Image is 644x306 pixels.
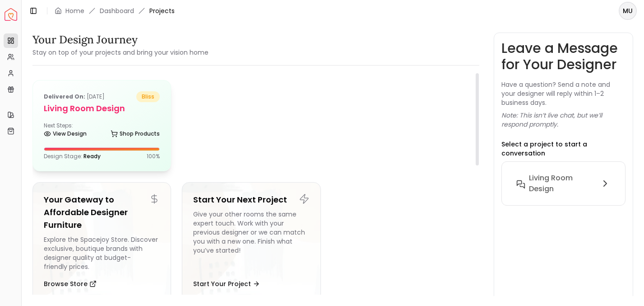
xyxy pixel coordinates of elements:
[193,193,309,206] h5: Start Your Next Project
[44,91,105,102] p: [DATE]
[5,8,17,21] a: Spacejoy
[32,48,208,57] small: Stay on top of your projects and bring your vision home
[32,33,208,47] h3: Your Design Journey
[32,182,171,304] a: Your Gateway to Affordable Designer FurnitureExplore the Spacejoy Store. Discover exclusive, bout...
[193,275,260,293] button: Start Your Project
[620,3,636,19] span: MU
[501,80,625,107] p: Have a question? Send a note and your designer will reply within 1–2 business days.
[509,169,618,198] button: Living Room design
[55,6,175,15] nav: breadcrumb
[147,153,160,160] p: 100 %
[44,127,87,140] a: View Design
[619,2,637,20] button: MU
[100,6,134,15] a: Dashboard
[136,91,160,102] span: bliss
[5,8,17,21] img: Spacejoy Logo
[83,152,101,160] span: Ready
[149,6,175,15] span: Projects
[44,93,85,100] b: Delivered on:
[529,173,596,194] h6: Living Room design
[501,140,625,158] p: Select a project to start a conversation
[65,6,84,15] a: Home
[44,122,160,140] div: Next Steps:
[182,182,320,304] a: Start Your Next ProjectGive your other rooms the same expert touch. Work with your previous desig...
[193,210,309,271] div: Give your other rooms the same expert touch. Work with your previous designer or we can match you...
[111,127,160,140] a: Shop Products
[44,153,101,160] p: Design Stage:
[44,102,160,115] h5: Living Room design
[44,193,160,231] h5: Your Gateway to Affordable Designer Furniture
[44,235,160,271] div: Explore the Spacejoy Store. Discover exclusive, boutique brands with designer quality at budget-f...
[501,40,625,73] h3: Leave a Message for Your Designer
[501,111,625,129] p: Note: This isn’t live chat, but we’ll respond promptly.
[44,275,97,293] button: Browse Store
